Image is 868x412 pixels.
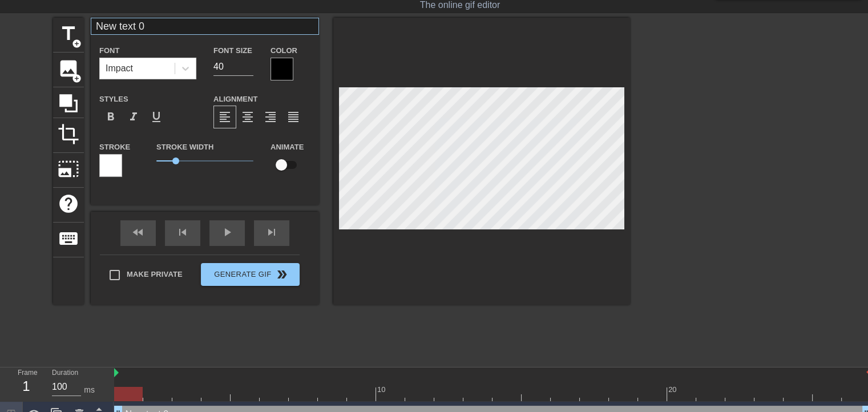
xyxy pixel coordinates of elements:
span: format_align_right [264,110,277,124]
div: 20 [668,384,679,395]
span: keyboard [58,228,79,249]
span: format_bold [104,110,118,124]
label: Styles [99,94,128,105]
span: add_circle [72,39,82,49]
div: Impact [106,62,133,75]
span: help [58,193,79,215]
span: title [58,23,79,45]
label: Animate [271,142,304,153]
label: Alignment [213,94,257,105]
span: skip_previous [176,225,189,239]
div: 10 [377,384,387,395]
span: skip_next [265,225,278,239]
label: Font Size [213,45,252,56]
div: Frame [9,367,43,401]
div: 1 [18,376,35,397]
label: Color [271,45,297,56]
span: format_align_center [241,110,255,124]
label: Stroke [99,142,130,153]
span: double_arrow [275,268,289,281]
span: add_circle [72,74,82,83]
span: photo_size_select_large [58,158,79,180]
label: Duration [52,370,78,377]
button: Generate Gif [201,263,300,286]
span: format_align_left [218,110,232,124]
span: format_italic [127,110,140,124]
span: play_arrow [220,225,234,239]
span: image [58,58,79,79]
div: ms [84,384,95,396]
span: Make Private [127,269,183,280]
span: fast_rewind [131,225,145,239]
label: Font [99,45,119,56]
span: Generate Gif [205,268,295,281]
span: format_align_justify [286,110,300,124]
span: format_underline [150,110,163,124]
label: Stroke Width [156,142,213,153]
span: crop [58,123,79,145]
